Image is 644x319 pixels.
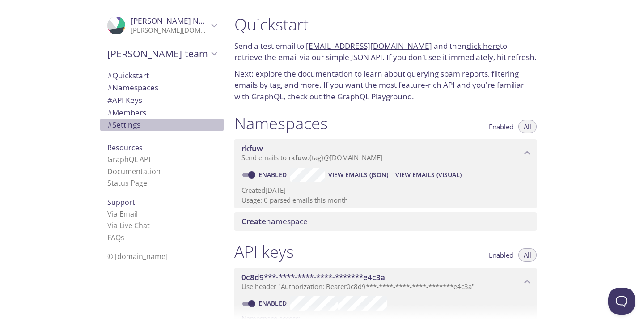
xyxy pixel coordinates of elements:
div: Briel's team [100,42,224,65]
span: Resources [107,143,143,153]
button: View Emails (JSON) [325,168,392,182]
a: Enabled [257,299,290,307]
h1: API keys [234,242,294,262]
span: rkfuw [288,153,307,162]
a: Enabled [257,170,290,179]
span: © [DOMAIN_NAME] [107,251,168,261]
div: Briel Noname [100,11,224,40]
div: Quickstart [100,69,224,82]
span: [PERSON_NAME] Noname [131,16,224,26]
span: Members [107,107,146,118]
span: View Emails (JSON) [328,170,388,180]
span: # [107,95,112,105]
span: # [107,70,112,81]
p: Next: explore the to learn about querying spam reports, filtering emails by tag, and more. If you... [234,68,537,102]
span: s [121,233,124,242]
span: API Keys [107,95,142,105]
a: [EMAIL_ADDRESS][DOMAIN_NAME] [306,41,432,51]
a: GraphQL Playground [337,91,412,102]
span: Create [241,216,266,226]
a: Via Email [107,209,138,219]
div: Namespaces [100,81,224,94]
button: All [518,120,537,133]
span: namespace [241,216,308,226]
a: Status Page [107,178,147,188]
a: Via Live Chat [107,221,150,230]
p: [PERSON_NAME][DOMAIN_NAME][EMAIL_ADDRESS][DOMAIN_NAME] [131,26,208,35]
div: Create namespace [234,212,537,231]
span: Quickstart [107,70,149,81]
span: # [107,82,112,93]
button: Enabled [483,248,519,262]
div: API Keys [100,94,224,106]
span: Send emails to . {tag} @[DOMAIN_NAME] [241,153,382,162]
iframe: Help Scout Beacon - Open [608,288,635,315]
h1: Namespaces [234,113,328,133]
span: # [107,107,112,118]
span: Settings [107,119,140,130]
span: Namespaces [107,82,158,93]
span: [PERSON_NAME] team [107,47,208,60]
p: Created [DATE] [241,186,530,195]
a: click here [466,41,500,51]
span: # [107,119,112,130]
span: View Emails (Visual) [395,170,462,180]
div: rkfuw namespace [234,139,537,167]
span: rkfuw [241,143,263,153]
button: View Emails (Visual) [392,168,465,182]
a: Documentation [107,166,161,176]
button: Enabled [483,120,519,133]
a: FAQ [107,233,124,242]
div: Members [100,106,224,119]
a: documentation [298,68,353,79]
a: GraphQL API [107,154,150,164]
button: All [518,248,537,262]
div: Team Settings [100,119,224,131]
p: Usage: 0 parsed emails this month [241,196,530,205]
h1: Quickstart [234,14,537,34]
p: Send a test email to and then to retrieve the email via our simple JSON API. If you don't see it ... [234,40,537,63]
span: Support [107,197,135,207]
